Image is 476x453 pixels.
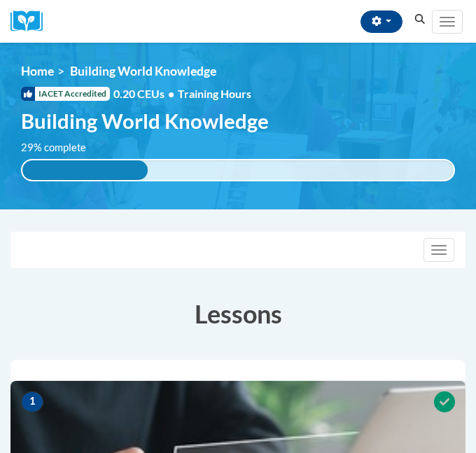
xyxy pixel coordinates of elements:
button: Search [409,11,430,28]
img: Logo brand [10,11,52,32]
span: 1 [21,391,43,412]
span: 0.20 CEUs [113,86,178,102]
div: 29% complete [22,160,148,180]
span: Building World Knowledge [70,64,216,78]
button: Account Settings [360,11,402,33]
a: Cox Campus [10,11,52,32]
label: 29% complete [21,140,101,155]
span: • [168,87,174,100]
a: Home [21,64,54,78]
span: Training Hours [178,87,251,100]
span: IACET Accredited [21,87,110,101]
span: Building World Knowledge [21,109,269,133]
h3: Lessons [10,296,465,331]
